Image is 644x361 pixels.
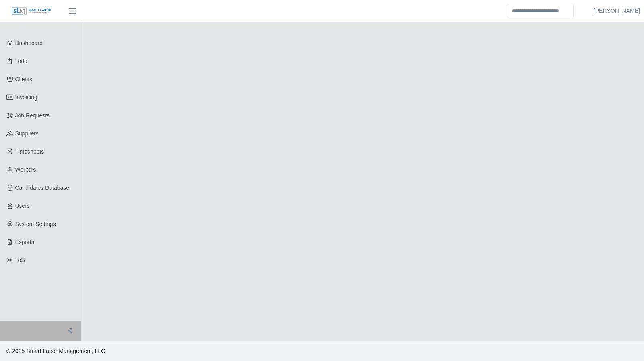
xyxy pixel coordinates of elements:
[15,112,50,119] span: Job Requests
[15,94,37,101] span: Invoicing
[15,40,43,46] span: Dashboard
[507,4,574,18] input: Search
[11,7,52,16] img: SLM Logo
[15,130,39,137] span: Suppliers
[15,221,56,227] span: System Settings
[15,166,36,173] span: Workers
[15,58,27,64] span: Todo
[15,148,44,155] span: Timesheets
[15,76,33,82] span: Clients
[594,7,640,15] a: [PERSON_NAME]
[15,185,70,191] span: Candidates Database
[6,348,105,354] span: © 2025 Smart Labor Management, LLC
[15,257,25,263] span: ToS
[15,203,30,209] span: Users
[15,239,34,245] span: Exports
